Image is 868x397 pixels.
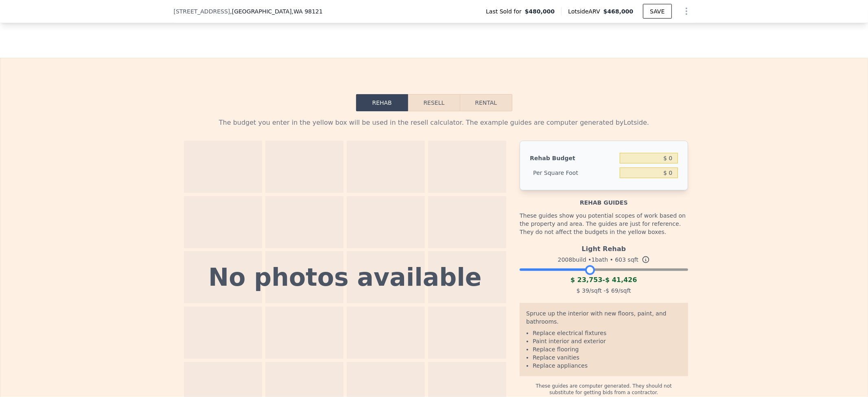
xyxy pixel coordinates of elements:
[486,7,525,15] span: Last Sold for
[530,165,617,180] div: Per Square Foot
[460,94,512,111] button: Rental
[533,345,681,353] li: Replace flooring
[230,7,323,15] span: , [GEOGRAPHIC_DATA]
[292,8,323,15] span: , WA 98121
[533,337,681,345] li: Paint interior and exterior
[571,276,602,284] span: $ 23,753
[678,3,695,20] button: Show Options
[643,4,671,19] button: SAVE
[568,7,603,15] span: Lotside ARV
[520,275,688,285] div: -
[615,256,626,263] span: 603
[533,329,681,337] li: Replace electrical fixtures
[603,8,634,15] span: $468,000
[520,254,688,265] div: 2008 build • 1 bath • sqft
[520,207,688,241] div: These guides show you potential scopes of work based on the property and area. The guides are jus...
[526,309,681,329] div: Spruce up the interior with new floors, paint, and bathrooms.
[525,7,555,15] span: $480,000
[530,151,617,165] div: Rehab Budget
[174,7,230,15] span: [STREET_ADDRESS]
[533,362,681,370] li: Replace appliances
[520,285,688,296] div: /sqft - /sqft
[408,94,460,111] button: Resell
[606,287,619,294] span: $ 69
[533,353,681,362] li: Replace vanities
[520,190,688,207] div: Rehab guides
[577,287,589,294] span: $ 39
[356,94,408,111] button: Rehab
[208,265,482,290] div: No photos available
[605,276,637,284] span: $ 41,426
[520,376,688,396] div: These guides are computer generated. They should not substitute for getting bids from a contractor.
[180,118,688,128] div: The budget you enter in the yellow box will be used in the resell calculator. The example guides ...
[520,241,688,254] div: Light Rehab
